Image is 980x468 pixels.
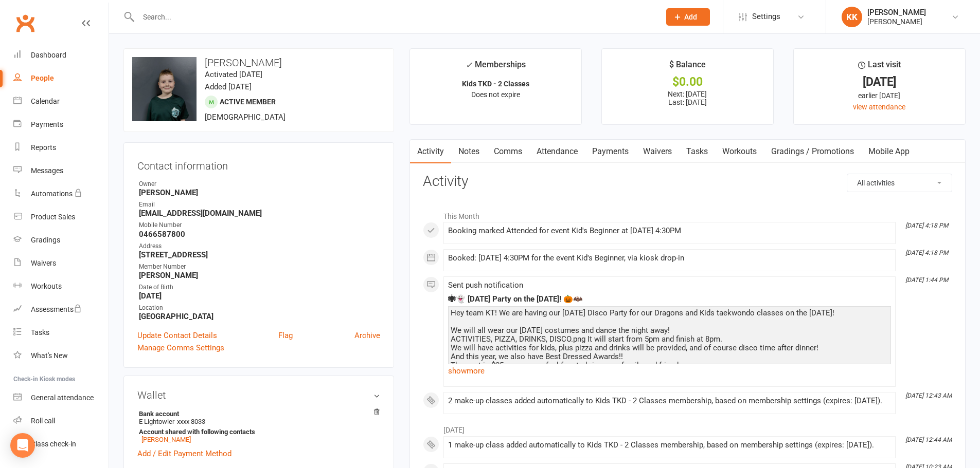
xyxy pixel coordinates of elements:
[31,51,66,59] div: Dashboard
[13,113,109,136] a: Payments
[13,159,109,182] a: Messages
[13,275,109,298] a: Workouts
[31,328,49,336] div: Tasks
[611,90,764,106] p: Next: [DATE] Last: [DATE]
[471,90,520,99] span: Does not expire
[139,230,380,239] strong: 0466587800
[13,433,109,456] a: Class kiosk mode
[139,303,380,313] div: Location
[139,241,380,251] div: Address
[31,440,76,448] div: Class check-in
[139,200,380,210] div: Email
[31,143,56,152] div: Reports
[31,259,56,267] div: Waivers
[132,57,197,121] img: image1755739955.png
[177,418,205,425] span: xxxx 8033
[684,13,697,21] span: Add
[13,409,109,433] a: Roll call
[31,166,63,175] div: Messages
[31,417,55,425] div: Roll call
[139,188,380,197] strong: [PERSON_NAME]
[139,220,380,230] div: Mobile Number
[13,136,109,159] a: Reports
[13,321,109,344] a: Tasks
[13,44,109,67] a: Dashboard
[139,209,380,218] strong: [EMAIL_ADDRESS][DOMAIN_NAME]
[451,309,888,422] div: Hey team KT! We are having our [DATE] Disco Party for our Dragons and Kids taekwondo classes on t...
[31,236,60,244] div: Gradings
[31,190,73,198] div: Automations
[585,140,636,163] a: Payments
[137,447,231,460] a: Add / Edit Payment Method
[423,174,952,190] h3: Activity
[466,58,526,77] div: Memberships
[132,57,385,68] h3: [PERSON_NAME]
[13,182,109,205] a: Automations
[31,97,60,105] div: Calendar
[423,205,952,222] li: This Month
[466,60,472,70] i: ✓
[853,103,905,111] a: view attendance
[278,329,293,342] a: Flag
[13,67,109,90] a: People
[354,329,380,342] a: Archive
[448,295,891,304] div: 🕷👻 [DATE] Party on the [DATE]! 🎃🦇
[31,305,82,313] div: Assessments
[448,397,891,405] div: 2 make-up classes added automatically to Kids TKD - 2 Classes membership, based on membership set...
[13,229,109,252] a: Gradings
[636,140,679,163] a: Waivers
[205,113,286,122] span: [DEMOGRAPHIC_DATA]
[31,351,68,360] div: What's New
[31,394,94,402] div: General attendance
[803,90,956,101] div: earlier [DATE]
[137,342,224,354] a: Manage Comms Settings
[487,140,529,163] a: Comms
[141,436,191,443] a: [PERSON_NAME]
[137,389,380,401] h3: Wallet
[31,74,54,82] div: People
[861,140,917,163] a: Mobile App
[139,410,375,418] strong: Bank account
[448,364,891,378] a: show more
[139,283,380,292] div: Date of Birth
[10,433,35,458] div: Open Intercom Messenger
[905,276,948,284] i: [DATE] 1:44 PM
[205,82,252,91] time: Added [DATE]
[205,70,262,79] time: Activated [DATE]
[752,5,780,28] span: Settings
[448,227,891,235] div: Booking marked Attended for event Kid's Beginner at [DATE] 4:30PM
[679,140,715,163] a: Tasks
[451,140,487,163] a: Notes
[448,254,891,263] div: Booked: [DATE] 4:30PM for the event Kid's Beginner, via kiosk drop-in
[137,408,380,445] li: E Lightowler
[13,386,109,409] a: General attendance kiosk mode
[31,213,75,221] div: Product Sales
[423,419,952,436] li: [DATE]
[220,98,276,106] span: Active member
[715,140,764,163] a: Workouts
[666,8,710,26] button: Add
[462,80,529,88] strong: Kids TKD - 2 Classes
[905,249,948,256] i: [DATE] 4:18 PM
[448,441,891,450] div: 1 make-up class added automatically to Kids TKD - 2 Classes membership, based on membership setti...
[13,252,109,275] a: Waivers
[139,291,380,301] strong: [DATE]
[13,344,109,367] a: What's New
[13,205,109,229] a: Product Sales
[13,298,109,321] a: Assessments
[611,77,764,87] div: $0.00
[139,262,380,272] div: Member Number
[858,58,901,77] div: Last visit
[905,392,952,399] i: [DATE] 12:43 AM
[842,7,862,27] div: KK
[31,282,62,290] div: Workouts
[448,280,523,290] span: Sent push notification
[139,250,380,259] strong: [STREET_ADDRESS]
[137,329,217,342] a: Update Contact Details
[764,140,861,163] a: Gradings / Promotions
[905,436,952,443] i: [DATE] 12:44 AM
[135,10,653,24] input: Search...
[410,140,451,163] a: Activity
[803,77,956,87] div: [DATE]
[139,428,375,436] strong: Account shared with following contacts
